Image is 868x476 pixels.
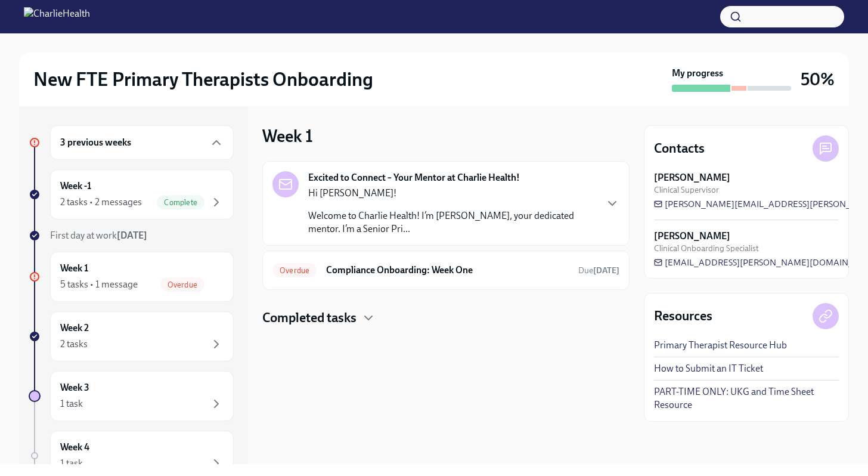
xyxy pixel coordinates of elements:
div: 1 task [60,397,83,410]
h2: New FTE Primary Therapists Onboarding [33,67,373,91]
strong: [PERSON_NAME] [654,230,730,243]
p: Welcome to Charlie Health! I’m [PERSON_NAME], your dedicated mentor. I’m a Senior Pri... [308,209,596,236]
strong: [PERSON_NAME] [654,171,730,184]
div: 2 tasks [60,338,88,351]
a: PART-TIME ONLY: UKG and Time Sheet Resource [654,385,839,412]
h6: Week 2 [60,322,89,335]
h4: Contacts [654,140,705,157]
div: Completed tasks [262,309,630,327]
strong: My progress [672,67,723,80]
span: Overdue [160,280,204,289]
h3: 50% [801,69,835,90]
h6: Week -1 [60,180,91,193]
div: 1 task [60,457,83,470]
a: OverdueCompliance Onboarding: Week OneDue[DATE] [272,261,619,280]
span: Clinical Supervisor [654,184,719,196]
h3: Week 1 [262,125,313,147]
h6: 3 previous weeks [60,136,131,149]
span: October 5th, 2025 10:00 [578,265,619,276]
span: Due [578,265,619,276]
a: Week 22 tasks [29,311,234,361]
h4: Completed tasks [262,309,356,327]
div: 5 tasks • 1 message [60,278,138,291]
strong: Excited to Connect – Your Mentor at Charlie Health! [308,171,520,184]
h6: Week 4 [60,441,89,454]
h6: Week 3 [60,381,89,394]
strong: [DATE] [117,230,147,241]
div: 3 previous weeks [50,125,234,160]
a: Primary Therapist Resource Hub [654,339,787,352]
img: CharlieHealth [24,7,90,26]
a: First day at work[DATE] [29,229,234,242]
div: 2 tasks • 2 messages [60,196,142,209]
h6: Compliance Onboarding: Week One [326,264,569,277]
span: Complete [157,198,204,207]
h6: Week 1 [60,262,88,275]
span: Overdue [272,266,317,275]
a: Week 31 task [29,371,234,421]
a: Week -12 tasks • 2 messagesComplete [29,169,234,220]
strong: [DATE] [593,265,619,276]
a: How to Submit an IT Ticket [654,362,763,375]
p: Hi [PERSON_NAME]! [308,187,596,200]
h4: Resources [654,307,712,325]
span: First day at work [50,230,147,241]
span: Clinical Onboarding Specialist [654,243,759,254]
a: Week 15 tasks • 1 messageOverdue [29,252,234,302]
